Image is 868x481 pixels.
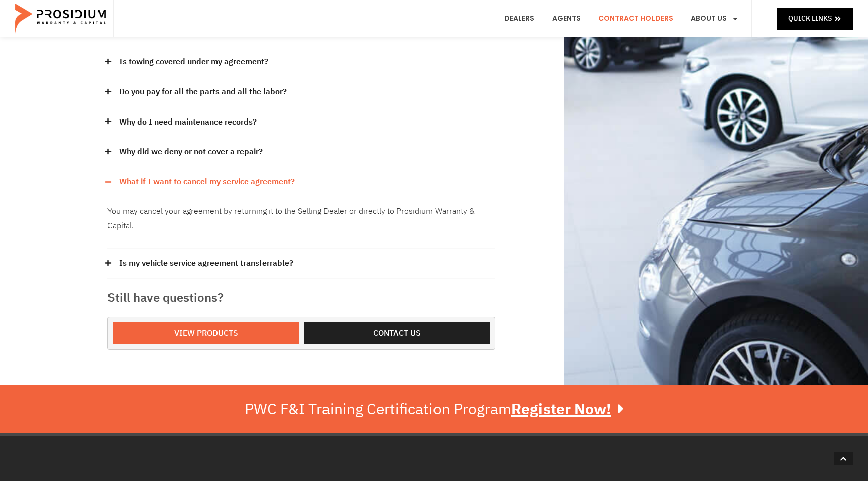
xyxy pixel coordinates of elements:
div: Why did we deny or not cover a repair? [107,137,495,167]
span: Quick Links [788,12,832,25]
a: Do you pay for all the parts and all the labor? [119,85,287,99]
div: Why do I need maintenance records? [107,107,495,138]
a: Why did we deny or not cover a repair? [119,145,263,159]
div: What if I want to cancel my service agreement? [107,167,495,197]
u: Register Now! [511,398,611,420]
h3: Still have questions? [107,289,495,307]
a: Contact us [304,322,490,345]
a: Quick Links [777,8,853,29]
div: Do you pay for all the parts and all the labor? [107,77,495,107]
a: What if I want to cancel my service agreement? [119,175,295,189]
p: You may cancel your agreement by returning it to the Selling Dealer or directly to Prosidium Warr... [107,204,495,233]
div: Is my vehicle service agreement transferrable? [107,249,495,279]
span: View Products [174,326,238,341]
a: View Products [113,322,299,345]
div: Is towing covered under my agreement? [107,47,495,77]
span: Contact us [373,326,421,341]
div: PWC F&I Training Certification Program [245,400,624,418]
a: Is towing covered under my agreement? [119,55,268,69]
div: What if I want to cancel my service agreement? [107,197,495,249]
a: Why do I need maintenance records? [119,115,257,130]
a: Is my vehicle service agreement transferrable? [119,256,293,271]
